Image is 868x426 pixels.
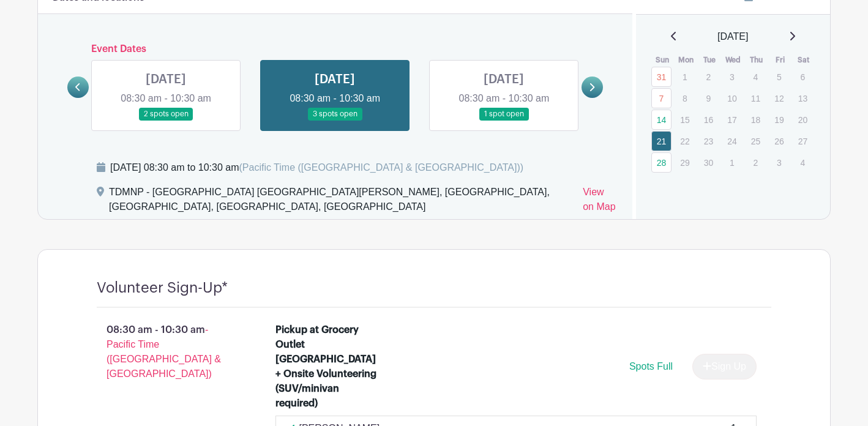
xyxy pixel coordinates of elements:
[768,54,792,66] th: Fri
[722,132,742,151] p: 24
[675,89,695,108] p: 8
[698,54,722,66] th: Tue
[745,54,769,66] th: Thu
[721,54,745,66] th: Wed
[769,132,789,151] p: 26
[651,152,672,173] a: 28
[722,110,742,129] p: 17
[77,318,256,386] p: 08:30 am - 10:30 am
[769,67,789,86] p: 5
[89,43,582,55] h6: Event Dates
[722,153,742,172] p: 1
[651,88,672,108] a: 7
[651,67,672,87] a: 31
[109,185,573,219] div: TDMNP - [GEOGRAPHIC_DATA] [GEOGRAPHIC_DATA][PERSON_NAME], [GEOGRAPHIC_DATA], [GEOGRAPHIC_DATA], [...
[698,153,719,172] p: 30
[698,67,719,86] p: 2
[793,153,813,172] p: 4
[746,153,766,172] p: 2
[110,160,523,175] div: [DATE] 08:30 am to 10:30 am
[651,110,672,130] a: 14
[239,162,523,173] span: (Pacific Time ([GEOGRAPHIC_DATA] & [GEOGRAPHIC_DATA]))
[722,67,742,86] p: 3
[792,54,816,66] th: Sat
[793,89,813,108] p: 13
[675,110,695,129] p: 15
[722,89,742,108] p: 10
[698,110,719,129] p: 16
[793,110,813,129] p: 20
[97,279,228,297] h4: Volunteer Sign-Up*
[583,185,617,219] a: View on Map
[769,89,789,108] p: 12
[651,54,675,66] th: Sun
[793,132,813,151] p: 27
[769,153,789,172] p: 3
[717,29,748,44] span: [DATE]
[746,89,766,108] p: 11
[675,153,695,172] p: 29
[629,361,673,372] span: Spots Full
[698,132,719,151] p: 23
[275,323,381,411] div: Pickup at Grocery Outlet [GEOGRAPHIC_DATA] + Onsite Volunteering (SUV/minivan required)
[675,67,695,86] p: 1
[674,54,698,66] th: Mon
[675,132,695,151] p: 22
[746,67,766,86] p: 4
[746,132,766,151] p: 25
[769,110,789,129] p: 19
[698,89,719,108] p: 9
[651,131,672,151] a: 21
[746,110,766,129] p: 18
[793,67,813,86] p: 6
